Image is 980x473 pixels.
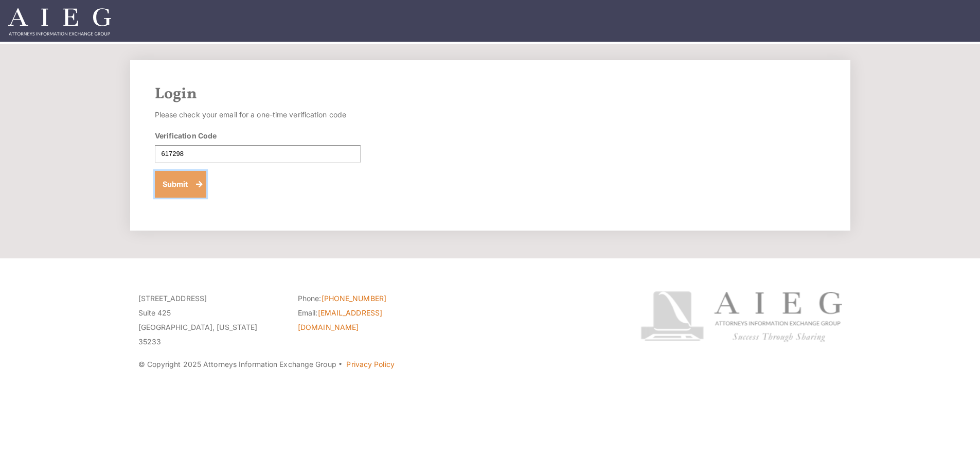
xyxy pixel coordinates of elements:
span: · [338,364,343,369]
li: Email: [298,306,442,335]
button: Submit [155,171,207,198]
h2: Login [155,85,826,103]
p: [STREET_ADDRESS] Suite 425 [GEOGRAPHIC_DATA], [US_STATE] 35233 [138,291,282,349]
a: [PHONE_NUMBER] [322,294,386,303]
label: Verification Code [155,130,217,141]
a: Privacy Policy [346,360,394,369]
img: Attorneys Information Exchange Group logo [640,291,842,342]
img: Attorneys Information Exchange Group [8,8,111,36]
li: Phone: [298,291,442,306]
a: [EMAIL_ADDRESS][DOMAIN_NAME] [298,308,382,331]
p: Please check your email for a one-time verification code [155,108,361,122]
p: © Copyright 2025 Attorneys Information Exchange Group [138,357,602,372]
